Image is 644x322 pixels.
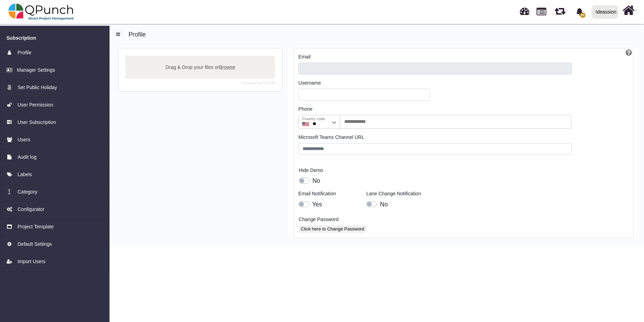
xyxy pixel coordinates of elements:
[573,5,586,18] div: Notification
[8,1,74,22] img: qpunch-sp.fa6292f.png
[17,258,45,265] span: Import Users
[596,6,617,18] div: Ideassion
[17,49,31,56] span: Profile
[299,225,366,233] button: Click here to Change Password
[588,0,621,23] a: Ideassion
[113,29,639,38] h5: Profile
[622,4,635,17] i: Home
[298,134,572,143] legend: Microsoft Teams Channel URL
[293,165,350,176] label: Hide Demo
[576,8,583,15] svg: bell fill
[298,53,572,63] legend: Email
[17,171,32,178] span: Labels
[17,241,52,248] span: Default Settings
[17,119,56,126] span: User Subscription
[298,79,430,89] legend: Username
[298,105,572,115] legend: Phone
[17,136,30,143] span: Users
[520,4,529,15] span: Dashboard
[17,223,54,230] span: Project Template
[302,116,325,122] label: Country code
[312,200,322,209] label: Yes
[17,188,37,196] span: Category
[537,5,546,15] span: Projects
[298,190,366,199] legend: Email Notification
[17,206,44,213] span: Configurator
[572,0,589,22] a: bell fill20
[555,3,565,15] span: Iteration
[366,190,451,199] legend: Lane Change Notification
[242,81,275,85] a: Powered by PQINA
[17,101,53,109] span: User Permission
[17,154,36,161] span: Audit log
[293,214,378,226] label: Change Password
[312,176,320,185] label: No
[7,35,37,41] h6: Subscription
[219,64,235,70] span: Browse
[380,200,388,209] label: No
[625,47,633,58] a: Help
[17,66,55,74] span: Manager Settings
[163,61,238,73] label: Drag & Drop your files or
[17,84,57,91] span: Set Public Holiday
[580,13,586,18] span: 20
